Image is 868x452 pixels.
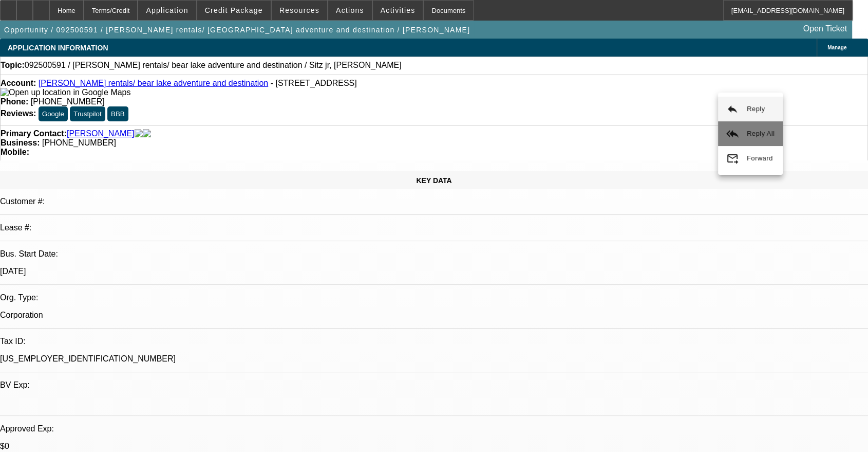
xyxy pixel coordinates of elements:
[381,6,416,14] span: Activities
[726,128,739,140] mat-icon: reply_all
[1,97,28,106] strong: Phone:
[328,1,372,20] button: Actions
[799,20,851,38] a: Open Ticket
[42,138,116,147] span: [PHONE_NUMBER]
[143,129,151,138] img: linkedin-icon.png
[1,138,40,147] strong: Business:
[205,6,263,14] span: Credit Package
[39,106,68,121] button: Google
[1,148,29,156] strong: Mobile:
[1,79,36,87] strong: Account:
[747,154,773,162] span: Forward
[39,79,268,87] a: [PERSON_NAME] rentals/ bear lake adventure and destination
[726,152,739,165] mat-icon: forward_to_inbox
[4,26,470,34] span: Opportunity / 092500591 / [PERSON_NAME] rentals/ [GEOGRAPHIC_DATA] adventure and destination / [P...
[1,61,25,70] strong: Topic:
[197,1,271,20] button: Credit Package
[107,106,128,121] button: BBB
[747,105,765,113] span: Reply
[747,130,775,137] span: Reply All
[336,6,364,14] span: Actions
[1,129,67,138] strong: Primary Contact:
[138,1,196,20] button: Application
[70,106,105,121] button: Trustpilot
[1,109,36,118] strong: Reviews:
[8,44,108,52] span: APPLICATION INFORMATION
[373,1,423,20] button: Activities
[827,45,846,50] span: Manage
[279,6,319,14] span: Resources
[271,79,357,87] span: - [STREET_ADDRESS]
[1,88,130,97] a: View Google Maps
[416,176,451,185] span: KEY DATA
[1,88,130,97] img: Open up location in Google Maps
[146,6,188,14] span: Application
[135,129,143,138] img: facebook-icon.png
[67,129,135,138] a: [PERSON_NAME]
[272,1,327,20] button: Resources
[31,97,105,106] span: [PHONE_NUMBER]
[25,61,402,70] span: 092500591 / [PERSON_NAME] rentals/ bear lake adventure and destination / Sitz jr, [PERSON_NAME]
[726,103,739,115] mat-icon: reply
